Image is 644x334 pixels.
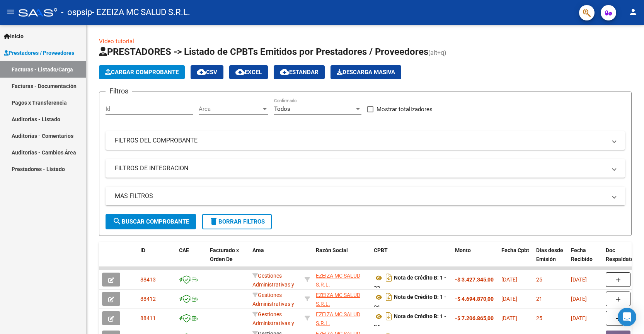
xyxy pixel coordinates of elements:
[210,247,239,262] span: Facturado x Orden De
[536,296,542,302] span: 21
[571,247,593,262] span: Fecha Recibido
[374,247,388,253] span: CPBT
[501,247,529,253] span: Fecha Cpbt
[6,7,15,17] mat-icon: menu
[202,214,272,229] button: Borrar Filtros
[606,247,641,262] span: Doc Respaldatoria
[377,105,433,114] span: Mostrar totalizadores
[313,242,371,276] datatable-header-cell: Razón Social
[501,276,517,283] span: [DATE]
[99,46,428,57] span: PRESTADORES -> Listado de CPBTs Emitidos por Prestadores / Proveedores
[384,291,394,303] i: Descargar documento
[197,69,217,76] span: CSV
[371,242,452,276] datatable-header-cell: CPBT
[571,315,587,321] span: [DATE]
[229,65,268,79] button: EXCEL
[106,131,625,150] mat-expansion-panel-header: FILTROS DEL COMPROBANTE
[455,296,494,302] strong: -$ 4.694.870,00
[316,247,348,253] span: Razón Social
[209,217,218,226] mat-icon: delete
[252,247,264,253] span: Area
[316,292,360,307] span: EZEIZA MC SALUD S.R.L.
[374,294,446,311] strong: Nota de Crédito B: 1 - 36
[191,65,223,79] button: CSV
[316,311,360,326] span: EZEIZA MC SALUD S.R.L.
[252,292,294,316] span: Gestiones Administrativas y Otros
[207,242,249,276] datatable-header-cell: Facturado x Orden De
[106,187,625,205] mat-expansion-panel-header: MAS FILTROS
[280,69,319,76] span: Estandar
[316,291,368,307] div: 30718225619
[61,4,92,21] span: - ospsip
[384,271,394,284] i: Descargar documento
[501,296,517,302] span: [DATE]
[235,67,245,76] mat-icon: cloud_download
[498,242,533,276] datatable-header-cell: Fecha Cpbt
[179,247,189,253] span: CAE
[199,105,261,112] span: Area
[452,242,498,276] datatable-header-cell: Monto
[112,218,189,225] span: Buscar Comprobante
[274,65,325,79] button: Estandar
[106,86,132,97] h3: Filtros
[455,247,471,253] span: Monto
[374,275,446,292] strong: Nota de Crédito B: 1 - 33
[209,218,265,225] span: Borrar Filtros
[140,276,156,283] span: 88413
[99,65,185,79] button: Cargar Comprobante
[374,314,446,330] strong: Nota de Crédito B: 1 - 34
[618,308,636,326] div: Open Intercom Messenger
[384,310,394,322] i: Descargar documento
[455,276,494,283] strong: -$ 3.427.345,00
[533,242,568,276] datatable-header-cell: Días desde Emisión
[112,217,122,226] mat-icon: search
[571,276,587,283] span: [DATE]
[4,32,24,41] span: Inicio
[629,7,638,17] mat-icon: person
[571,296,587,302] span: [DATE]
[274,105,290,112] span: Todos
[106,159,625,178] mat-expansion-panel-header: FILTROS DE INTEGRACION
[235,69,262,76] span: EXCEL
[536,315,542,321] span: 25
[536,276,542,283] span: 25
[331,65,401,79] button: Descarga Masiva
[106,214,196,229] button: Buscar Comprobante
[140,296,156,302] span: 88412
[197,67,206,76] mat-icon: cloud_download
[536,247,563,262] span: Días desde Emisión
[280,67,289,76] mat-icon: cloud_download
[92,4,190,21] span: - EZEIZA MC SALUD S.R.L.
[115,136,607,145] mat-panel-title: FILTROS DEL COMPROBANTE
[316,273,360,288] span: EZEIZA MC SALUD S.R.L.
[252,273,294,297] span: Gestiones Administrativas y Otros
[316,271,368,288] div: 30718225619
[140,315,156,321] span: 88411
[249,242,302,276] datatable-header-cell: Area
[331,65,401,79] app-download-masive: Descarga masiva de comprobantes (adjuntos)
[137,242,176,276] datatable-header-cell: ID
[115,164,607,173] mat-panel-title: FILTROS DE INTEGRACION
[428,49,446,56] span: (alt+q)
[105,69,179,76] span: Cargar Comprobante
[176,242,207,276] datatable-header-cell: CAE
[4,49,74,57] span: Prestadores / Proveedores
[99,38,134,45] a: Video tutorial
[316,310,368,326] div: 30718225619
[115,192,607,200] mat-panel-title: MAS FILTROS
[337,69,395,76] span: Descarga Masiva
[568,242,603,276] datatable-header-cell: Fecha Recibido
[140,247,145,253] span: ID
[455,315,494,321] strong: -$ 7.206.865,00
[501,315,517,321] span: [DATE]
